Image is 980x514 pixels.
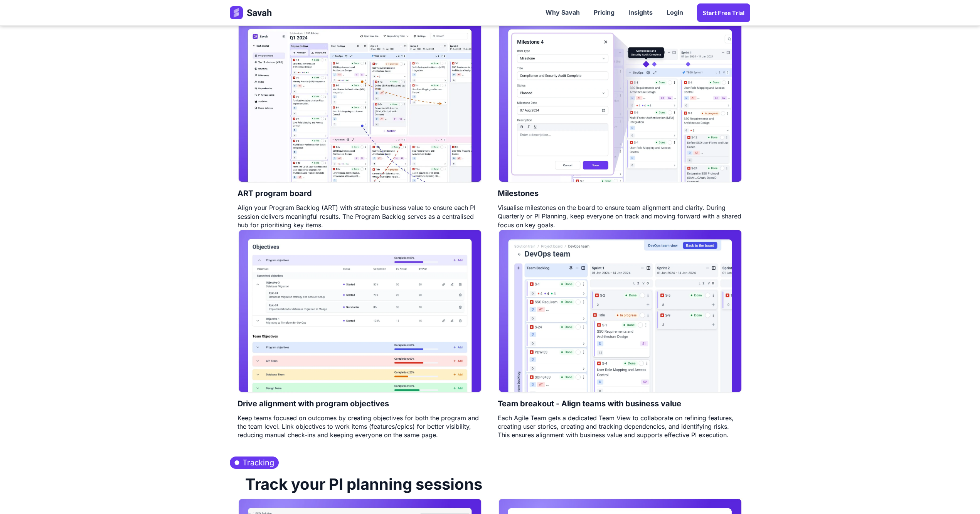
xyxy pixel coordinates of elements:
[237,229,482,393] img: Program Objectives
[237,394,389,414] h4: Drive alignment with program objectives
[237,414,482,440] div: Keep teams focused on outcomes by creating objectives for both the program and the team level. Li...
[498,414,743,440] div: Each Agile Team gets a dedicated Team View to collaborate on refining features, creating user sto...
[230,457,279,469] h3: Tracking
[587,1,621,25] a: Pricing
[237,183,312,203] h4: ART program board
[498,229,743,393] img: Breakout Team View - Savah
[660,1,690,25] a: Login
[498,183,539,203] h4: Milestones
[498,394,681,414] h4: Team breakout - Align teams with business value
[237,203,482,229] div: Align your Program Backlog (ART) with strategic business value to ensure each PI session delivers...
[539,1,587,25] a: Why Savah
[621,1,660,25] a: Insights
[697,3,750,22] a: Start Free trial
[941,477,980,514] iframe: Chat Widget
[498,203,743,229] div: Visualise milestones on the board to ensure team alignment and clarity. During Quarterly or PI Pl...
[237,469,482,498] h2: Track your PI planning sessions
